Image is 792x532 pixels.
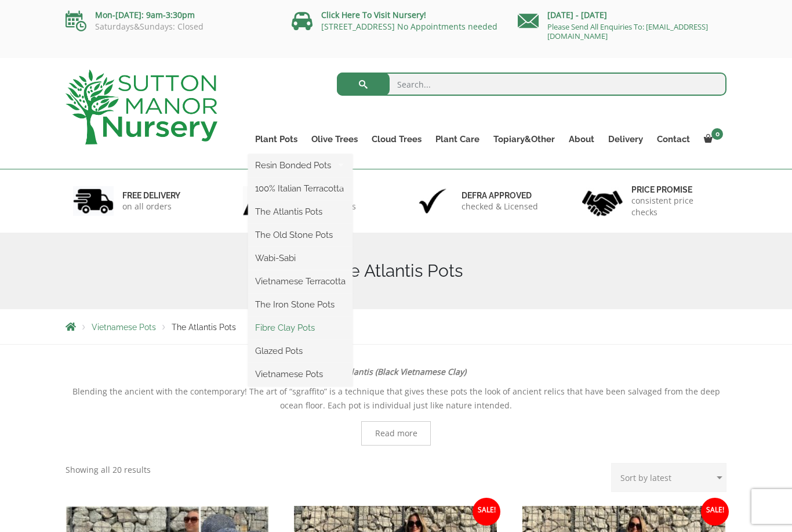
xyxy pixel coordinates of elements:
a: Please Send All Enquiries To: [EMAIL_ADDRESS][DOMAIN_NAME] [547,21,708,41]
a: Vietnamese Terracotta [248,273,353,290]
p: Showing all 20 results [66,463,151,477]
span: Read more [375,429,417,437]
a: The Iron Stone Pots [248,296,353,313]
img: 3.jpg [412,186,453,216]
span: The Atlantis Pots [172,323,236,332]
select: Shop order [611,463,726,492]
a: Wabi-Sabi [248,249,353,267]
input: Search... [337,73,727,96]
span: Sale! [473,498,500,526]
a: Glazed Pots [248,342,353,360]
p: [DATE] - [DATE] [518,8,726,22]
a: Topiary&Other [486,131,562,147]
a: Vietnamese Pots [248,365,353,383]
span: 0 [711,128,723,140]
img: logo [66,70,217,144]
a: 0 [697,131,726,147]
a: Plant Care [428,131,486,147]
span: Sale! [701,498,729,526]
a: About [562,131,601,147]
p: checked & Licensed [462,201,538,212]
p: consistent price checks [631,195,720,218]
a: Plant Pots [248,131,304,147]
p: Saturdays&Sundays: Closed [66,22,274,31]
h6: Defra approved [462,190,538,201]
img: 2.jpg [243,186,284,216]
strong: The Atlantis (Black Vietnamese Clay) [326,366,466,377]
a: 100% Italian Terracotta [248,180,353,197]
a: The Atlantis Pots [248,203,353,220]
a: Olive Trees [304,131,365,147]
a: Contact [650,131,697,147]
p: Blending the ancient with the contemporary! The art of “sgraffito” is a technique that gives thes... [66,385,726,412]
p: on all orders [122,201,180,212]
a: Delivery [601,131,650,147]
a: Vietnamese Pots [92,323,156,332]
a: [STREET_ADDRESS] No Appointments needed [321,21,497,32]
h1: The Atlantis Pots [66,260,726,281]
a: Click Here To Visit Nursery! [321,9,426,20]
h6: Price promise [631,184,720,195]
h6: FREE DELIVERY [122,190,180,201]
nav: Breadcrumbs [66,322,726,331]
a: Cloud Trees [365,131,428,147]
a: Resin Bonded Pots [248,157,353,174]
img: 4.jpg [582,183,623,219]
a: Fibre Clay Pots [248,319,353,336]
p: Mon-[DATE]: 9am-3:30pm [66,8,274,22]
img: 1.jpg [73,186,114,216]
a: The Old Stone Pots [248,226,353,244]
